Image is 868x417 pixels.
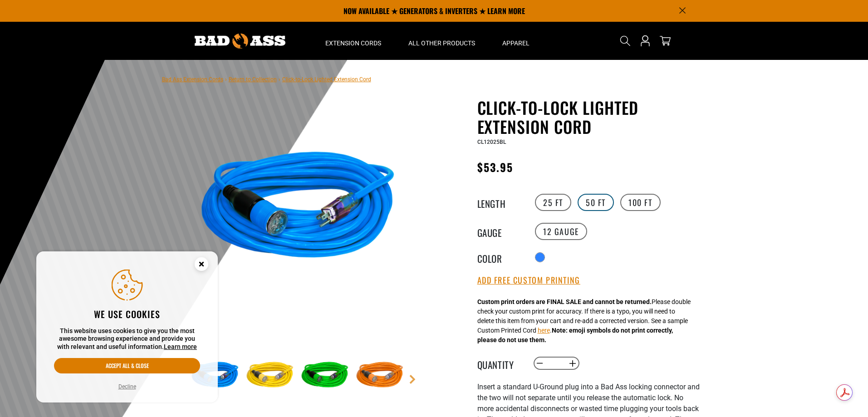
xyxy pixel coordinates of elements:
[279,76,280,83] span: ›
[477,275,580,285] button: Add Free Custom Printing
[477,196,523,208] legend: Length
[477,298,652,305] strong: Custom print orders are FINAL SALE and cannot be returned.
[54,358,200,373] button: Accept all & close
[477,297,691,345] div: Please double check your custom print for accuracy. If there is a typo, you will need to delete t...
[477,226,523,237] legend: Gauge
[195,34,285,49] img: Bad Ass Extension Cords
[162,76,223,83] a: Bad Ass Extension Cords
[535,223,587,240] label: 12 Gauge
[538,326,550,335] button: here
[189,100,407,319] img: blue
[353,349,406,402] img: orange
[36,251,218,403] aside: Cookie Consent
[229,76,277,83] a: Return to Collection
[299,349,351,402] img: green
[54,308,200,320] h2: We use cookies
[489,22,543,60] summary: Apparel
[477,139,506,145] span: CL12025BL
[578,194,614,211] label: 50 FT
[116,382,139,391] button: Decline
[477,327,673,343] strong: Note: emoji symbols do not print correctly, please do not use them.
[477,358,523,369] label: Quantity
[477,98,700,136] h1: Click-to-Lock Lighted Extension Cord
[225,76,227,83] span: ›
[408,39,475,47] span: All Other Products
[618,34,633,48] summary: Search
[312,22,395,60] summary: Extension Cords
[282,76,371,83] span: Click-to-Lock Lighted Extension Cord
[395,22,489,60] summary: All Other Products
[620,194,661,211] label: 100 FT
[162,74,371,84] nav: breadcrumbs
[408,375,417,384] a: Next
[325,39,381,47] span: Extension Cords
[244,349,296,402] img: yellow
[477,251,523,263] legend: Color
[164,343,197,350] a: Learn more
[502,39,530,47] span: Apparel
[535,194,571,211] label: 25 FT
[54,327,200,351] p: This website uses cookies to give you the most awesome browsing experience and provide you with r...
[477,159,513,175] span: $53.95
